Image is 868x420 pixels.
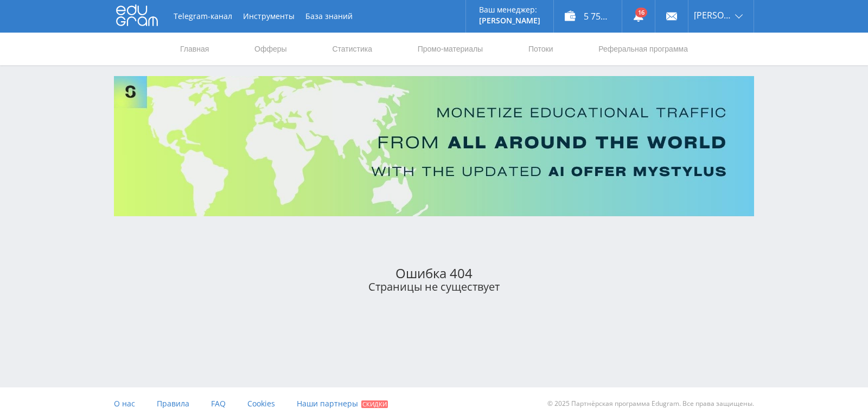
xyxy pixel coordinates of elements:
[361,400,388,408] span: Скидки
[247,398,275,409] span: Cookies
[297,387,388,420] a: Наши партнеры Скидки
[211,387,226,420] a: FAQ
[527,33,554,65] a: Потоки
[114,266,754,281] div: Ошибка 404
[114,398,135,409] span: О нас
[331,33,373,65] a: Статистика
[157,398,189,409] span: Правила
[157,387,189,420] a: Правила
[597,33,689,65] a: Реферальная программа
[114,387,135,420] a: О нас
[297,398,358,409] span: Наши партнеры
[253,33,288,65] a: Офферы
[211,398,226,409] span: FAQ
[247,387,275,420] a: Cookies
[479,5,540,14] p: Ваш менеджер:
[479,16,540,25] p: [PERSON_NAME]
[179,33,210,65] a: Главная
[694,11,732,20] span: [PERSON_NAME]
[114,280,754,293] div: Страницы не существует
[417,33,484,65] a: Промо-материалы
[439,387,754,420] div: © 2025 Партнёрская программа Edugram. Все права защищены.
[114,76,754,216] img: Banner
